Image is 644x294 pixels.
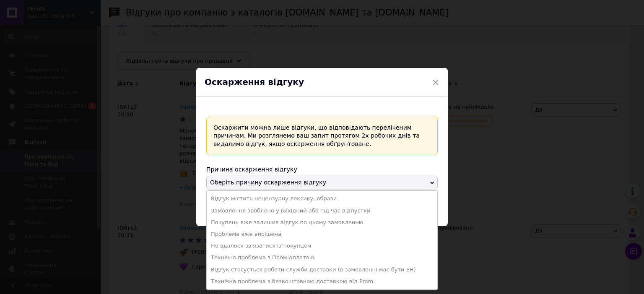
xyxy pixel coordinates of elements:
[432,75,439,89] span: ×
[207,205,437,217] li: Замовлення зроблено у вихідний або під час відпустки
[207,228,437,240] li: Проблема вже вирішена
[206,166,297,173] span: Причина оскарження відгуку
[206,117,438,156] div: Оскаржити можна лише відгуки, що відповідають переліченим причинам. Ми розглянемо ваш запит протя...
[210,179,326,186] span: Оберіть причину оскарження відгуку
[207,252,437,263] li: Технічна проблема з Пром-оплатою
[207,264,437,276] li: Відгук стосується роботи служби доставки (в замовленні має бути ЕН)
[207,217,437,228] li: Покупець вже залишив відгук по цьому замовленню
[196,68,448,97] div: Оскарження відгуку
[207,240,437,252] li: Не вдалося зв'язатися із покупцем
[207,276,437,287] li: Технічна проблема з безкоштовною доставкою від Prom
[207,193,437,205] li: Відгук містить нецензурну лексику, образи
